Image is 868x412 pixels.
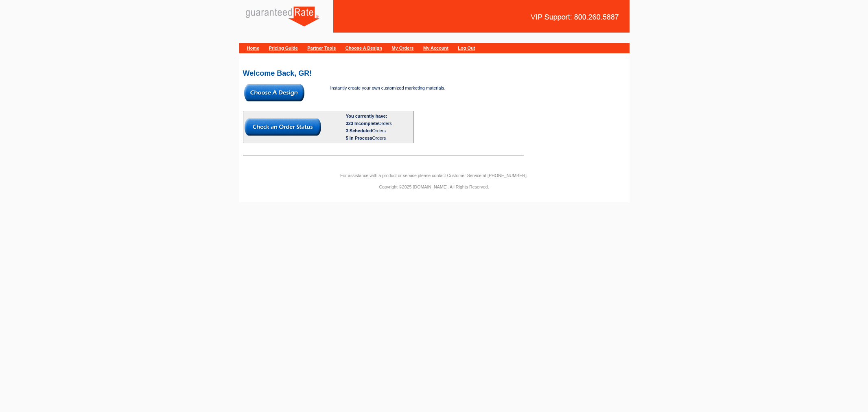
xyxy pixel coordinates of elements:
img: button-choose-design.gif [244,84,304,101]
p: For assistance with a product or service please contact Customer Service at [PHONE_NUMBER]. [239,172,630,179]
a: Home [247,46,260,50]
a: My Orders [391,46,413,50]
div: Orders Orders Orders [346,120,412,142]
img: button-check-order-status.gif [245,118,321,136]
span: 323 Incomplete [346,121,378,126]
a: Log Out [458,46,475,50]
span: 3 Scheduled [346,128,372,133]
a: Partner Tools [307,46,336,50]
h2: Welcome Back, GR! [243,70,625,77]
span: 5 In Process [346,136,372,140]
b: You currently have: [346,114,387,118]
a: My Account [423,46,448,50]
span: Instantly create your own customized marketing materials. [330,85,446,90]
p: Copyright ©2025 [DOMAIN_NAME]. All Rights Reserved. [239,183,630,191]
a: Pricing Guide [269,46,298,50]
a: Choose A Design [345,46,382,50]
